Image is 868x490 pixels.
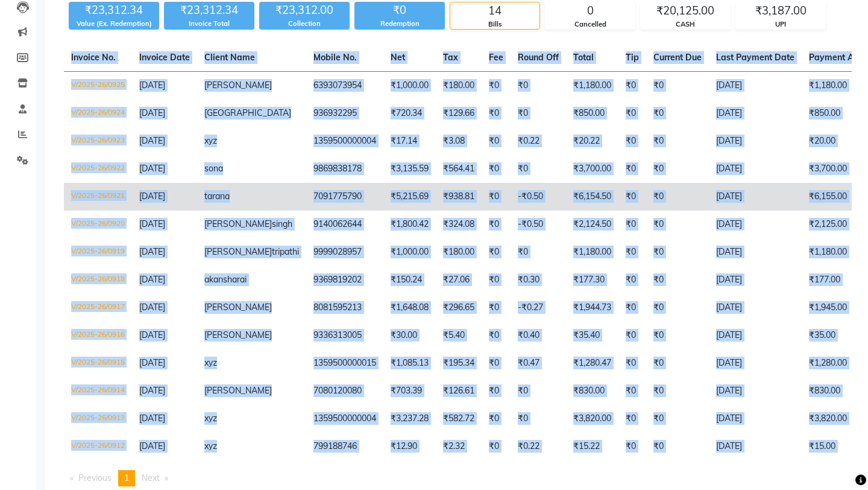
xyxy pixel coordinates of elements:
[204,274,237,285] span: akansha
[383,433,436,460] td: ₹12.90
[511,377,566,405] td: ₹0
[641,19,730,30] div: CASH
[139,135,165,146] span: [DATE]
[139,385,165,396] span: [DATE]
[306,127,383,155] td: 1359500000004
[436,183,482,211] td: ₹938.81
[436,405,482,433] td: ₹582.72
[646,155,709,183] td: ₹0
[204,191,230,202] span: tarana
[272,218,292,229] span: singh
[64,127,132,155] td: V/2025-26/0923
[306,294,383,322] td: 8081595213
[64,377,132,405] td: V/2025-26/0914
[709,183,802,211] td: [DATE]
[306,349,383,377] td: 1359500000015
[709,100,802,127] td: [DATE]
[566,155,618,183] td: ₹3,700.00
[383,294,436,322] td: ₹1,648.08
[306,433,383,460] td: 799188746
[511,433,566,460] td: ₹0.22
[518,52,559,63] span: Round Off
[71,52,116,63] span: Invoice No.
[618,294,646,322] td: ₹0
[64,155,132,183] td: V/2025-26/0922
[511,349,566,377] td: ₹0.47
[64,322,132,349] td: V/2025-26/0916
[204,107,291,118] span: [GEOGRAPHIC_DATA]
[646,211,709,238] td: ₹0
[124,472,129,483] span: 1
[709,211,802,238] td: [DATE]
[646,322,709,349] td: ₹0
[204,135,217,146] span: xyz
[618,238,646,266] td: ₹0
[313,52,357,63] span: Mobile No.
[566,238,618,266] td: ₹1,180.00
[709,433,802,460] td: [DATE]
[482,238,511,266] td: ₹0
[511,266,566,294] td: ₹0.30
[436,433,482,460] td: ₹2.32
[383,322,436,349] td: ₹30.00
[566,127,618,155] td: ₹20.22
[482,100,511,127] td: ₹0
[64,405,132,433] td: V/2025-26/0913
[383,405,436,433] td: ₹3,237.28
[78,472,112,483] span: Previous
[204,218,272,229] span: [PERSON_NAME]
[566,211,618,238] td: ₹2,124.50
[482,266,511,294] td: ₹0
[482,433,511,460] td: ₹0
[272,246,299,257] span: tripathi
[164,2,254,19] div: ₹23,312.34
[511,238,566,266] td: ₹0
[450,19,539,30] div: Bills
[646,238,709,266] td: ₹0
[618,433,646,460] td: ₹0
[618,322,646,349] td: ₹0
[646,127,709,155] td: ₹0
[139,441,165,451] span: [DATE]
[618,266,646,294] td: ₹0
[142,472,160,483] span: Next
[646,294,709,322] td: ₹0
[139,163,165,174] span: [DATE]
[204,357,217,368] span: xyz
[306,377,383,405] td: 7080120080
[204,163,223,174] span: sona
[64,211,132,238] td: V/2025-26/0920
[546,19,635,30] div: Cancelled
[709,72,802,100] td: [DATE]
[482,183,511,211] td: ₹0
[383,72,436,100] td: ₹1,000.00
[436,377,482,405] td: ₹126.61
[566,183,618,211] td: ₹6,154.50
[566,433,618,460] td: ₹15.22
[436,238,482,266] td: ₹180.00
[69,19,159,29] div: Value (Ex. Redemption)
[436,211,482,238] td: ₹324.08
[139,413,165,424] span: [DATE]
[716,52,794,63] span: Last Payment Date
[306,238,383,266] td: 9999028957
[139,218,165,229] span: [DATE]
[511,183,566,211] td: -₹0.50
[709,377,802,405] td: [DATE]
[436,155,482,183] td: ₹564.41
[139,80,165,91] span: [DATE]
[436,72,482,100] td: ₹180.00
[511,405,566,433] td: ₹0
[511,155,566,183] td: ₹0
[64,100,132,127] td: V/2025-26/0924
[139,274,165,285] span: [DATE]
[641,2,730,19] div: ₹20,125.00
[450,2,539,19] div: 14
[646,100,709,127] td: ₹0
[383,266,436,294] td: ₹150.24
[443,52,458,63] span: Tax
[709,405,802,433] td: [DATE]
[436,127,482,155] td: ₹3.08
[306,405,383,433] td: 1359500000004
[482,322,511,349] td: ₹0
